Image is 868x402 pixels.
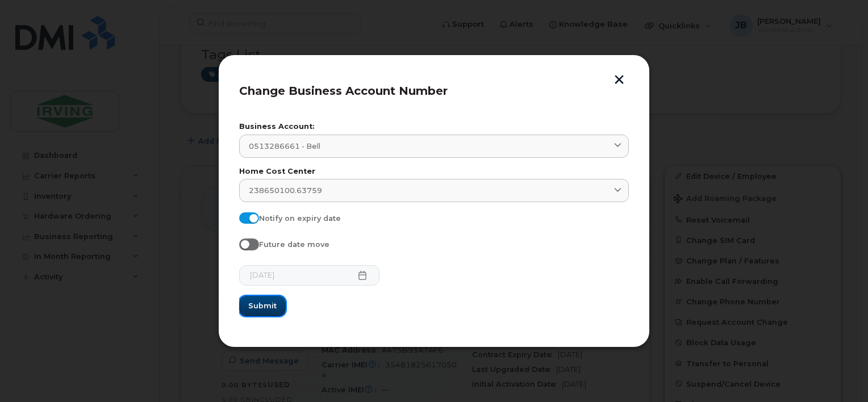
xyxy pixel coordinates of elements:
[259,214,341,223] span: Notify on expiry date
[239,123,629,131] label: Business Account:
[259,240,329,249] span: Future date move
[239,212,248,221] input: Notify on expiry date
[239,238,248,248] input: Future date move
[249,141,320,152] span: 0513286661 - Bell
[239,84,448,98] span: Change Business Account Number
[239,296,286,316] button: Submit
[239,135,629,158] a: 0513286661 - Bell
[249,185,322,196] span: 238650100.63759
[239,179,629,202] a: 238650100.63759
[248,300,277,311] span: Submit
[239,168,629,175] label: Home Cost Center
